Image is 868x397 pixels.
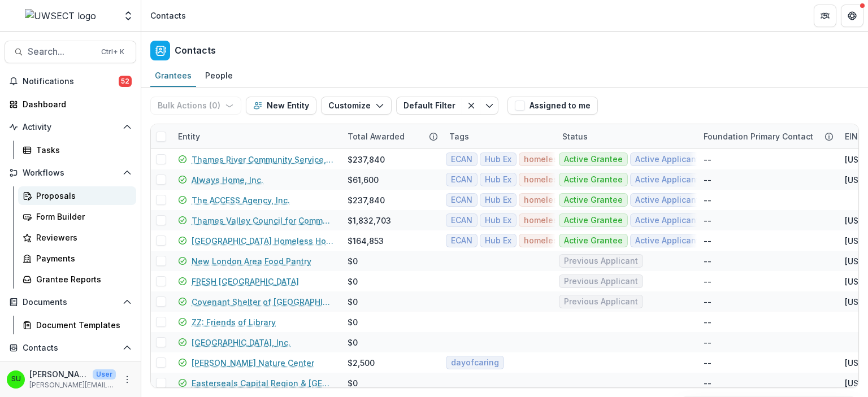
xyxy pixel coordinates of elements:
a: New London Area Food Pantry [192,255,311,267]
span: Workflows [23,168,118,178]
div: $164,853 [348,235,384,247]
a: Dashboard [5,95,136,114]
button: Open Documents [5,293,136,311]
div: -- [704,194,711,206]
div: $237,840 [348,194,385,206]
a: Covenant Shelter of [GEOGRAPHIC_DATA] [192,296,334,308]
div: Status [555,130,594,142]
span: Active Grantee [564,175,623,185]
div: Foundation Primary Contact [697,130,820,142]
span: Previous Applicant [564,277,638,286]
div: Tags [442,124,555,149]
div: Proposals [36,190,127,202]
span: 52 [119,76,132,87]
span: Active Grantee [564,195,623,205]
div: People [201,67,237,84]
div: Ctrl + K [99,46,127,58]
span: Active Applicant [635,155,699,164]
button: More [120,373,134,386]
a: Easterseals Capital Region & [GEOGRAPHIC_DATA], Inc. [192,377,334,389]
span: ECAN [451,175,472,185]
span: Hub Ex [485,195,511,205]
button: Open Contacts [5,339,136,357]
span: Activity [23,123,118,132]
a: Thames Valley Council for Community Action [192,215,334,226]
p: User [93,369,116,379]
a: Grantee Reports [18,270,136,289]
a: The ACCESS Agency, Inc. [192,194,290,206]
button: Default Filter [396,97,462,115]
div: $0 [348,276,358,287]
div: Reviewers [36,232,127,243]
span: Active Applicant [635,175,699,185]
a: Form Builder [18,207,136,226]
button: Search... [5,41,136,63]
div: Scott Umbel [11,376,21,383]
div: $0 [348,296,358,308]
span: Hub Ex [485,236,511,246]
div: $0 [348,377,358,389]
div: Status [555,124,697,149]
span: Notifications [23,77,119,86]
h2: Contacts [175,45,216,56]
nav: breadcrumb [146,7,190,24]
div: Tasks [36,144,127,156]
div: Tags [442,130,476,142]
span: Documents [23,298,118,307]
span: Contacts [23,343,118,353]
button: Toggle menu [480,97,498,115]
span: Active Grantee [564,216,623,225]
span: Hub Ex [485,155,511,164]
span: ECAN [451,236,472,246]
span: dayofcaring [451,358,499,368]
div: Payments [36,252,127,264]
div: $1,832,703 [348,215,391,226]
p: [PERSON_NAME] [29,368,88,380]
span: Search... [28,46,94,57]
div: Total Awarded [341,124,442,149]
div: -- [704,316,711,328]
button: Open entity switcher [120,5,136,27]
div: -- [704,357,711,369]
button: Open Activity [5,118,136,136]
a: Thames River Community Service, Inc. [192,154,334,165]
a: Tasks [18,141,136,159]
div: Dashboard [23,98,127,110]
span: ECAN [451,155,472,164]
a: People [201,65,237,87]
a: Document Templates [18,316,136,334]
div: Grantee Reports [36,273,127,285]
button: Customize [321,97,392,115]
span: Hub Ex [485,175,511,185]
a: [GEOGRAPHIC_DATA] Homeless Hospitality Center [192,235,334,247]
span: Previous Applicant [564,297,638,307]
button: Clear filter [462,97,480,115]
button: Assigned to me [507,97,598,115]
div: $61,600 [348,174,379,186]
div: -- [704,215,711,226]
div: -- [704,377,711,389]
div: -- [704,255,711,267]
div: Grantees [150,67,196,84]
div: Foundation Primary Contact [697,124,838,149]
div: $0 [348,337,358,348]
button: Notifications52 [5,72,136,90]
div: -- [704,276,711,287]
button: Get Help [841,5,863,27]
div: $0 [348,316,358,328]
div: Entity [171,124,341,149]
a: Proposals [18,186,136,205]
a: [GEOGRAPHIC_DATA], Inc. [192,337,290,348]
span: homelessness prevention [524,175,627,185]
button: Open Workflows [5,164,136,182]
a: ZZ: Friends of Library [192,316,276,328]
span: Active Applicant [635,195,699,205]
a: Payments [18,249,136,268]
a: Reviewers [18,228,136,247]
span: Active Grantee [564,236,623,246]
a: Grantees [150,65,196,87]
div: $0 [348,255,358,267]
div: EIN [838,130,865,142]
